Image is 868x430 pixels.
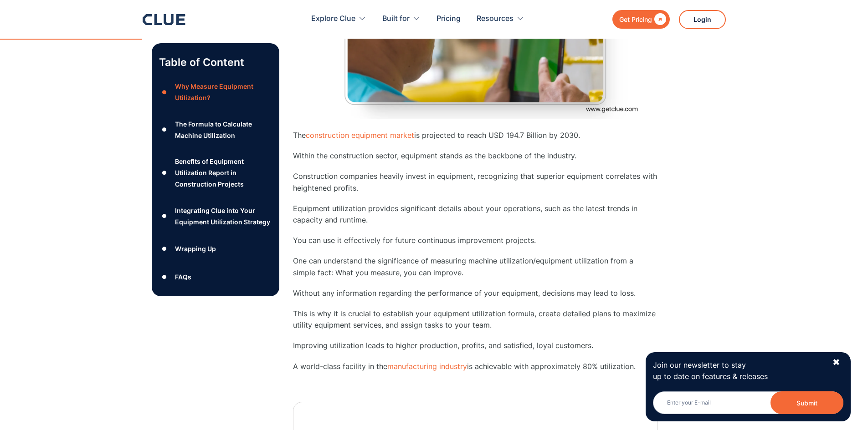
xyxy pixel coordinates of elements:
[653,391,843,414] input: Enter your E-mail
[159,118,272,141] a: ●The Formula to Calculate Machine Utilization
[382,5,421,33] div: Built for
[311,5,366,33] div: Explore Clue
[612,10,670,29] a: Get Pricing
[159,205,272,228] a: ●Integrating Clue into Your Equipment Utilization Strategy
[293,130,657,141] p: The is projected to reach USD 194.7 Billion by 2030.
[382,5,410,33] div: Built for
[175,243,216,254] div: Wrapping Up
[293,381,657,393] p: ‍
[832,357,840,368] div: ✖
[306,131,414,140] a: construction equipment market
[293,308,657,331] p: This is why it is crucial to establish your equipment utilization formula, create detailed plans ...
[477,5,524,33] div: Resources
[477,5,514,33] div: Resources
[159,209,170,223] div: ●
[159,81,272,103] a: ●Why Measure Equipment Utilization?
[293,171,657,193] p: Construction companies heavily invest in equipment, recognizing that superior equipment correlate...
[293,340,657,351] p: Improving utilization leads to higher production, profits, and satisfied, loyal customers.
[159,166,170,180] div: ●
[293,255,657,278] p: One can understand the significance of measuring machine utilization/equipment utilization from a...
[293,150,657,162] p: Within the construction sector, equipment stands as the backbone of the industry.
[159,55,272,70] p: Table of Content
[175,156,272,190] div: Benefits of Equipment Utilization Report in Construction Projects
[679,10,726,29] a: Login
[293,288,657,299] p: Without any information regarding the performance of your equipment, decisions may lead to loss.
[175,271,191,283] div: FAQs
[770,391,843,414] button: Submit
[159,242,170,256] div: ●
[293,235,657,246] p: You can use it effectively for future continuous improvement projects.
[159,86,170,99] div: ●
[159,156,272,190] a: ●Benefits of Equipment Utilization Report in Construction Projects
[159,242,272,256] a: ●Wrapping Up
[653,359,824,382] p: Join our newsletter to stay up to date on features & releases
[175,118,272,141] div: The Formula to Calculate Machine Utilization
[293,203,657,226] p: Equipment utilization provides significant details about your operations, such as the latest tren...
[387,362,467,371] a: manufacturing industry
[175,205,272,228] div: Integrating Clue into Your Equipment Utilization Strategy
[159,123,170,137] div: ●
[652,14,666,25] div: 
[437,5,461,33] a: Pricing
[159,270,272,284] a: ●FAQs
[619,14,652,25] div: Get Pricing
[159,270,170,284] div: ●
[293,361,657,372] p: A world-class facility in the is achievable with approximately 80% utilization.
[311,5,355,33] div: Explore Clue
[175,81,272,103] div: Why Measure Equipment Utilization?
